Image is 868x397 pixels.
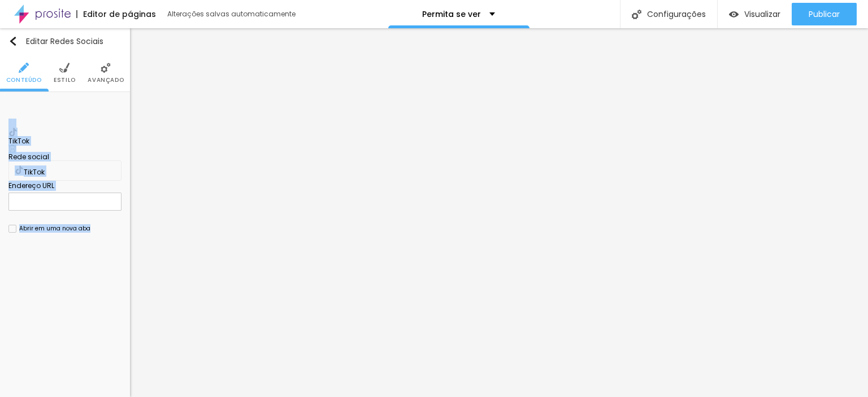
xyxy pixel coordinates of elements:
[54,77,76,83] span: Estilo
[88,77,124,83] span: Avançado
[718,3,792,25] button: Visualizar
[809,10,840,19] span: Publicar
[422,10,481,18] p: Permita se ver
[19,63,29,73] img: Icone
[729,10,739,19] img: view-1.svg
[8,152,49,162] span: Rede social
[8,119,16,126] img: Icone
[6,77,42,83] span: Conteúdo
[792,3,857,25] button: Publicar
[167,11,297,18] div: Alterações salvas automaticamente
[632,10,641,19] img: Icone
[8,145,16,152] img: Icone
[8,181,121,191] label: Endereço URL
[8,37,103,46] div: Editar Redes Sociais
[15,165,24,174] img: TikTok
[15,165,115,176] div: TikTok
[130,28,868,397] iframe: Editor
[8,128,18,137] img: TikTok
[101,63,111,73] img: Icone
[744,10,780,19] span: Visualizar
[19,226,90,232] div: Abrir em uma nova aba
[59,63,70,73] img: Icone
[8,37,18,46] img: Icone
[8,138,121,145] div: TikTok
[76,10,156,18] div: Editor de páginas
